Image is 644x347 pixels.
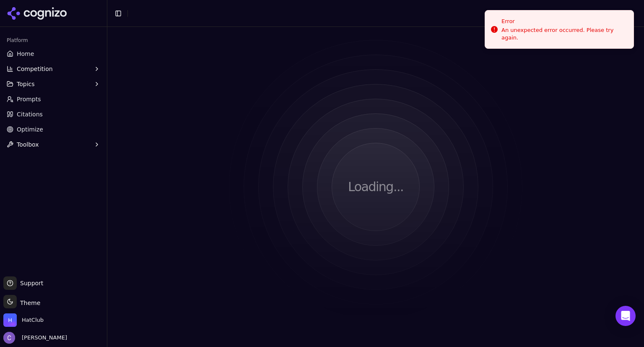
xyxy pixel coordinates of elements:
button: Open user button [3,332,67,344]
span: Theme [17,300,40,306]
div: Platform [3,34,104,47]
a: Prompts [3,92,104,106]
span: Toolbox [17,140,39,149]
img: HatClub [3,313,17,327]
a: Citations [3,108,104,121]
a: Home [3,47,104,60]
span: Home [17,50,34,58]
div: An unexpected error occurred. Please try again. [501,26,627,42]
button: Toolbox [3,138,104,151]
span: Optimize [17,125,43,134]
a: Optimize [3,123,104,136]
div: Error [501,17,627,26]
span: Support [17,279,43,287]
span: Topics [17,80,35,88]
p: Loading... [348,179,403,195]
span: Competition [17,65,53,73]
div: Open Intercom Messenger [615,306,636,326]
button: Competition [3,62,104,76]
button: Open organization switcher [3,313,44,327]
span: Citations [17,110,43,118]
span: Prompts [17,95,41,103]
button: Topics [3,77,104,91]
span: HatClub [22,316,44,324]
img: Chris Hayes [3,332,15,344]
span: [PERSON_NAME] [18,334,67,342]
